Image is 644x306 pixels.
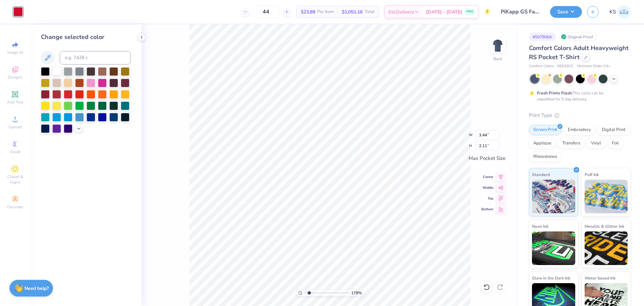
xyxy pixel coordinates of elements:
div: Back [493,56,502,62]
span: Upload [8,124,22,130]
span: Comfort Colors [529,63,554,69]
span: Metallic & Glitter Ink [585,223,624,230]
span: Top [481,196,493,201]
span: # 6030CC [557,63,574,69]
span: Glow in the Dark Ink [532,274,570,281]
div: Digital Print [597,125,630,135]
span: Est. Delivery [388,8,414,15]
span: Clipart & logos [3,174,27,185]
div: This color can be expedited for 5 day delivery. [537,90,620,102]
img: Standard [532,180,575,213]
div: Embroidery [563,125,595,135]
strong: Need help? [24,285,49,292]
img: Metallic & Glitter Ink [585,231,628,265]
span: $23.89 [301,8,315,15]
span: Middle [481,185,493,190]
div: Rhinestones [529,152,561,162]
div: Vinyl [587,138,605,148]
img: Neon Ink [532,231,575,265]
div: Foil [607,138,623,148]
span: Center [481,175,493,179]
span: $1,051.16 [342,8,363,15]
span: Standard [532,171,550,178]
span: Image AI [7,50,23,55]
div: Screen Print [529,125,561,135]
div: Transfers [558,138,585,148]
img: Puff Ink [585,180,628,213]
span: 178 % [351,290,362,296]
span: Minimum Order: 24 + [577,63,610,69]
input: e.g. 7428 c [60,51,131,64]
div: Change selected color [41,33,131,42]
span: Puff Ink [585,171,599,178]
span: Bottom [481,207,493,212]
div: Applique [529,138,556,148]
span: Add Text [7,99,23,105]
span: Total [365,8,375,15]
span: Decorate [7,204,23,210]
span: [DATE] - [DATE] [426,8,462,15]
span: Greek [10,149,20,155]
span: Designs [8,75,22,80]
span: FREE [466,9,473,14]
span: Per Item [317,8,334,15]
span: Water based Ink [585,274,615,281]
div: Print Type [529,112,631,119]
input: Untitled Design [496,5,545,18]
span: Neon Ink [532,223,548,230]
strong: Fresh Prints Flash: [537,90,573,96]
input: – – [253,6,279,18]
img: Back [491,39,504,52]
